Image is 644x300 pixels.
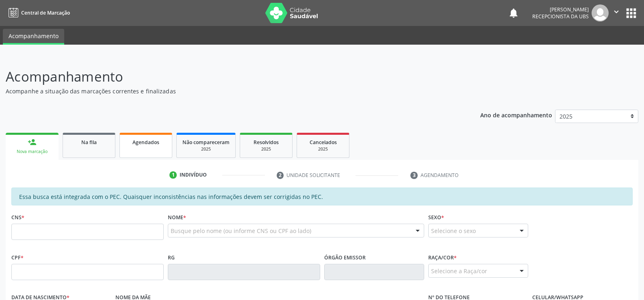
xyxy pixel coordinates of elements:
label: Raça/cor [428,251,457,264]
div: person_add [28,138,37,147]
a: Central de Marcação [6,6,70,19]
i:  [612,7,621,16]
p: Ano de acompanhamento [480,110,552,120]
span: Selecione a Raça/cor [431,267,487,275]
label: RG [168,251,175,264]
span: Resolvidos [254,139,279,146]
span: Cancelados [310,139,337,146]
span: Selecione o sexo [431,227,476,235]
img: img [592,4,609,22]
div: [PERSON_NAME] [532,6,589,13]
button:  [609,4,624,22]
label: CNS [11,211,24,224]
div: 2025 [182,146,230,152]
div: 2025 [303,146,343,152]
label: Sexo [428,211,444,224]
label: Órgão emissor [324,251,366,264]
span: Central de Marcação [21,9,70,16]
label: CPF [11,251,24,264]
p: Acompanhe a situação das marcações correntes e finalizadas [6,87,449,95]
div: Nova marcação [11,149,53,155]
button: apps [624,6,638,20]
span: Na fila [81,139,97,146]
div: 1 [169,171,177,179]
span: Não compareceram [182,139,230,146]
button: notifications [508,7,519,19]
span: Agendados [132,139,159,146]
span: Recepcionista da UBS [532,13,589,20]
label: Nome [168,211,186,224]
div: Indivíduo [180,171,207,179]
div: 2025 [246,146,286,152]
p: Acompanhamento [6,67,449,87]
span: Busque pelo nome (ou informe CNS ou CPF ao lado) [171,227,311,235]
a: Acompanhamento [3,29,64,45]
div: Essa busca está integrada com o PEC. Quaisquer inconsistências nas informações devem ser corrigid... [11,188,633,205]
